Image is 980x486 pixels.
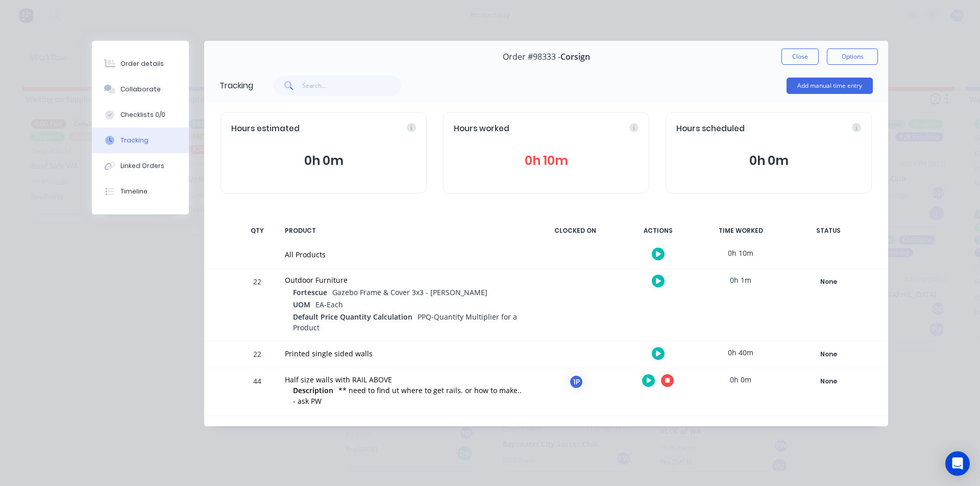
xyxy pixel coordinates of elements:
span: UOM [293,299,310,310]
span: Corsign [560,52,590,62]
div: STATUS [785,220,872,241]
span: Description [293,385,333,396]
button: Collaborate [92,77,189,102]
div: Tracking [219,80,253,92]
button: Order details [92,51,189,77]
div: Printed single sided walls [285,348,525,359]
div: Collaborate [120,85,161,94]
div: None [792,275,865,288]
span: Default Price Quantity Calculation [293,311,412,322]
div: PRODUCT [279,220,531,241]
span: Fortescue [293,287,327,298]
div: None [792,348,865,361]
div: 0h 0m [702,368,779,391]
div: QTY [242,220,273,241]
button: Options [827,48,878,65]
button: 0h 0m [676,151,861,171]
span: Hours worked [454,123,509,135]
div: 22 [242,343,273,368]
div: 22 [242,270,273,341]
span: EA-Each [315,300,343,309]
div: 0h 10m [702,241,779,264]
div: 0h 1m [702,269,779,291]
span: Hours estimated [231,123,300,135]
span: Gazebo Frame & Cover 3x3 - [PERSON_NAME] [332,287,487,297]
div: Open Intercom Messenger [945,451,970,476]
div: 44 [242,370,273,416]
div: Checklists 0/0 [120,110,165,119]
button: None [791,275,866,289]
div: Linked Orders [120,161,164,171]
div: 1P [569,374,584,390]
button: 0h 0m [231,151,416,171]
button: Timeline [92,179,189,204]
div: Tracking [120,136,149,145]
span: Hours scheduled [676,123,745,135]
div: All Products [285,249,525,260]
div: Outdoor Furniture [285,275,525,285]
div: ACTIONS [620,220,696,241]
button: 0h 10m [454,151,639,171]
button: None [791,374,866,388]
div: 0h 40m [702,341,779,364]
button: Linked Orders [92,153,189,179]
div: Half size walls with RAIL ABOVE [285,374,525,385]
button: Add manual time entry [787,78,873,94]
span: PPQ-Quantity Multiplier for a Product [293,312,517,332]
div: Timeline [120,187,148,196]
span: Order #98333 - [503,52,560,62]
button: None [791,347,866,361]
span: ** need to find ut where to get rails. or how to make.. - ask PW [293,385,522,406]
button: Tracking [92,128,189,153]
button: Checklists 0/0 [92,102,189,128]
div: Order details [120,59,164,68]
div: CLOCKED ON [537,220,614,241]
button: Close [781,48,819,65]
div: TIME WORKED [702,220,779,241]
input: Search... [302,76,402,96]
